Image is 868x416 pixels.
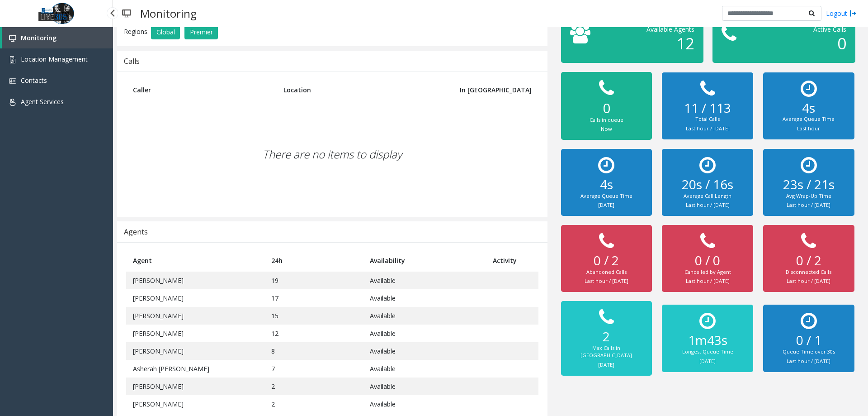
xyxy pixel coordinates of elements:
img: 'icon' [9,99,16,106]
td: Available [363,342,486,360]
span: Location Management [21,55,88,63]
td: 2 [264,395,363,413]
td: [PERSON_NAME] [126,325,264,342]
span: Regions: [124,27,149,35]
th: Availability [363,249,486,272]
td: 19 [264,272,363,289]
td: Available [363,272,486,289]
small: Last hour / [DATE] [686,125,730,132]
small: [DATE] [699,358,716,364]
button: Global [151,24,180,40]
th: Agent [126,249,264,272]
div: Disconnected Calls [772,268,845,276]
div: There are no items to display [126,101,538,208]
th: Location [277,79,437,101]
a: Monitoring [2,27,113,48]
th: Caller [126,79,277,101]
h2: 0 / 1 [772,333,845,348]
td: 7 [264,360,363,378]
span: Contacts [21,76,47,85]
h2: 0 [570,100,643,116]
td: Available [363,289,486,307]
td: [PERSON_NAME] [126,378,264,395]
div: Agents [124,226,148,238]
img: logout [849,9,857,18]
div: Average Queue Time [772,115,845,123]
h2: 0 / 2 [772,253,845,268]
span: 0 [837,33,846,54]
small: [DATE] [598,361,614,368]
h2: 4s [772,100,845,116]
td: [PERSON_NAME] [126,342,264,360]
h2: 0 / 0 [671,253,744,268]
th: Activity [486,249,538,272]
span: Available Agents [646,25,694,33]
div: Average Call Length [671,192,744,200]
h2: 1m43s [671,333,744,348]
img: 'icon' [9,56,16,63]
td: 15 [264,307,363,325]
button: Premier [184,24,218,40]
h2: 23s / 21s [772,177,845,192]
td: Available [363,360,486,378]
td: Available [363,307,486,325]
div: Average Queue Time [570,192,643,200]
div: Queue Time over 30s [772,348,845,356]
td: 12 [264,325,363,342]
h2: 20s / 16s [671,177,744,192]
small: Last hour / [DATE] [585,277,628,284]
h2: 11 / 113 [671,100,744,116]
img: pageIcon [122,2,131,24]
td: 8 [264,342,363,360]
div: Abandoned Calls [570,268,643,276]
td: 17 [264,289,363,307]
span: Monitoring [21,33,57,42]
td: Available [363,395,486,413]
span: Active Calls [813,25,846,33]
th: In [GEOGRAPHIC_DATA] [437,79,538,101]
div: Max Calls in [GEOGRAPHIC_DATA] [570,344,643,359]
td: Asherah [PERSON_NAME] [126,360,264,378]
small: Last hour / [DATE] [787,358,830,364]
span: 12 [676,33,694,54]
small: Now [601,125,612,132]
div: Calls [124,55,140,67]
td: 2 [264,378,363,395]
small: Last hour / [DATE] [686,277,730,284]
h2: 2 [570,329,643,344]
div: Calls in queue [570,116,643,124]
td: Available [363,378,486,395]
small: Last hour / [DATE] [787,277,830,284]
td: [PERSON_NAME] [126,395,264,413]
div: Avg Wrap-Up Time [772,192,845,200]
h3: Monitoring [136,2,201,24]
td: Available [363,325,486,342]
small: Last hour / [DATE] [686,201,730,208]
td: [PERSON_NAME] [126,307,264,325]
small: [DATE] [598,201,614,208]
h2: 0 / 2 [570,253,643,268]
div: Cancelled by Agent [671,268,744,276]
div: Total Calls [671,115,744,123]
img: 'icon' [9,77,16,85]
img: 'icon' [9,35,16,42]
span: Agent Services [21,97,64,106]
small: Last hour / [DATE] [787,201,830,208]
small: Last hour [797,125,820,132]
a: Logout [826,9,857,18]
th: 24h [264,249,363,272]
td: [PERSON_NAME] [126,289,264,307]
h2: 4s [570,177,643,192]
div: Longest Queue Time [671,348,744,356]
td: [PERSON_NAME] [126,272,264,289]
